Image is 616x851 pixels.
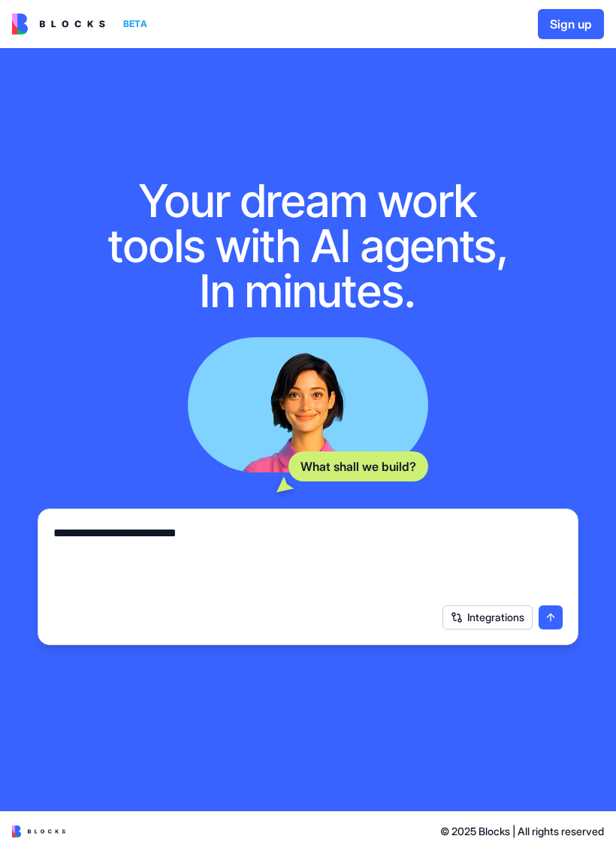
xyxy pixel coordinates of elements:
div: What shall we build? [288,451,428,481]
button: Integrations [442,605,533,629]
img: logo [12,14,105,35]
h1: Your dream work tools with AI agents, In minutes. [92,178,524,313]
img: logo [12,825,65,837]
span: © 2025 Blocks | All rights reserved [440,824,604,839]
a: BETA [12,14,153,35]
div: BETA [117,14,153,35]
button: Sign up [538,9,604,39]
